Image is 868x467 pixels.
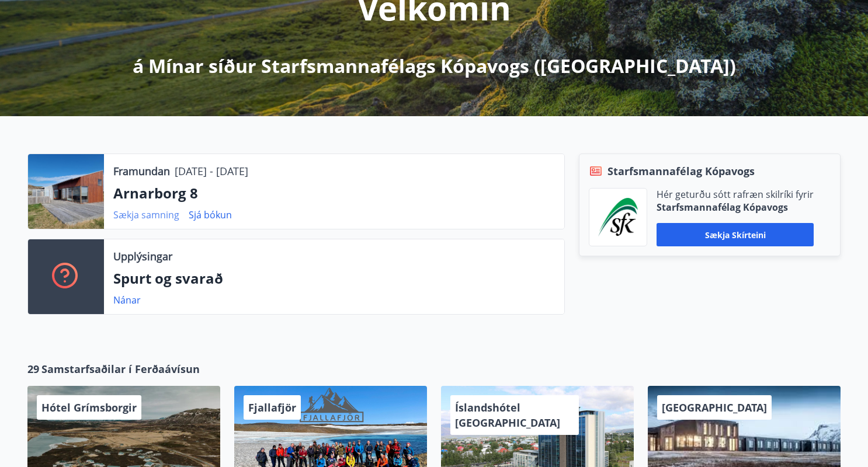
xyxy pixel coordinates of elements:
[113,183,555,203] p: Arnarborg 8
[133,53,736,79] p: á Mínar síður Starfsmannafélags Kópavogs ([GEOGRAPHIC_DATA])
[455,400,560,430] span: Íslandshótel [GEOGRAPHIC_DATA]
[248,400,296,414] span: Fjallafjör
[41,400,137,414] span: Hótel Grímsborgir
[27,361,39,377] span: 29
[189,208,232,221] a: Sjá bókun
[657,188,814,201] p: Hér geturðu sótt rafræn skilríki fyrir
[113,269,555,288] p: Spurt og svarað
[113,163,170,179] p: Framundan
[113,208,179,221] a: Sækja samning
[607,163,755,179] span: Starfsmannafélag Kópavogs
[657,223,814,246] button: Sækja skírteini
[598,198,638,236] img: x5MjQkxwhnYn6YREZUTEa9Q4KsBUeQdWGts9Dj4O.png
[113,249,172,264] p: Upplýsingar
[175,163,248,179] p: [DATE] - [DATE]
[41,361,200,377] span: Samstarfsaðilar í Ferðaávísun
[113,294,141,306] a: Nánar
[662,400,767,414] span: [GEOGRAPHIC_DATA]
[657,201,814,214] p: Starfsmannafélag Kópavogs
